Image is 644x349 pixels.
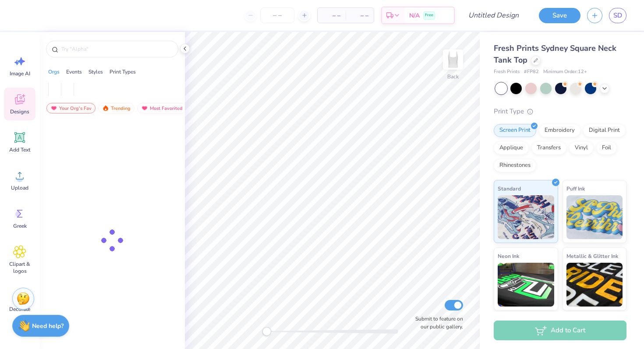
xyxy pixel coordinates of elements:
span: N/A [409,11,420,20]
div: Most Favorited [137,103,187,113]
input: Untitled Design [461,7,526,24]
div: Transfers [531,141,566,155]
span: Metallic & Glitter Ink [566,251,618,261]
div: Styles [88,68,103,76]
span: Designs [10,108,29,115]
img: trending.gif [102,105,109,111]
span: # FP82 [524,68,539,76]
span: Free [425,12,433,18]
img: most_fav.gif [50,105,57,111]
a: SD [609,8,626,23]
span: Fresh Prints Sydney Square Neck Tank Top [494,43,616,65]
div: Your Org's Fav [46,103,96,113]
input: Try "Alpha" [60,45,173,53]
img: Back [444,51,462,68]
div: Events [66,68,82,76]
div: Embroidery [539,124,580,137]
img: most_fav.gif [141,105,148,111]
div: Trending [98,103,134,113]
img: Standard [498,195,554,239]
span: Add Text [9,146,30,153]
div: Vinyl [569,141,594,155]
label: Submit to feature on our public gallery. [410,315,463,331]
span: Fresh Prints [494,68,520,76]
span: SD [613,11,622,21]
span: – – [351,11,368,20]
img: Neon Ink [498,263,554,307]
div: Accessibility label [262,327,271,336]
span: Decorate [9,306,30,313]
strong: Need help? [32,322,64,330]
div: Back [447,73,459,81]
span: Standard [498,184,521,193]
span: Minimum Order: 12 + [543,68,587,76]
div: Screen Print [494,124,536,137]
button: Save [539,8,580,23]
span: – – [323,11,340,20]
input: – – [260,7,294,23]
div: Print Type [494,106,626,116]
div: Orgs [48,68,60,76]
div: Digital Print [583,124,626,137]
span: Upload [11,184,28,191]
div: Foil [596,141,617,155]
div: Rhinestones [494,159,536,172]
div: Applique [494,141,529,155]
span: Puff Ink [566,184,585,193]
div: Print Types [110,68,136,76]
span: Image AI [10,70,30,77]
span: Clipart & logos [5,261,34,275]
span: Greek [13,222,27,229]
span: Neon Ink [498,251,519,261]
img: Puff Ink [566,195,623,239]
img: Metallic & Glitter Ink [566,263,623,307]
